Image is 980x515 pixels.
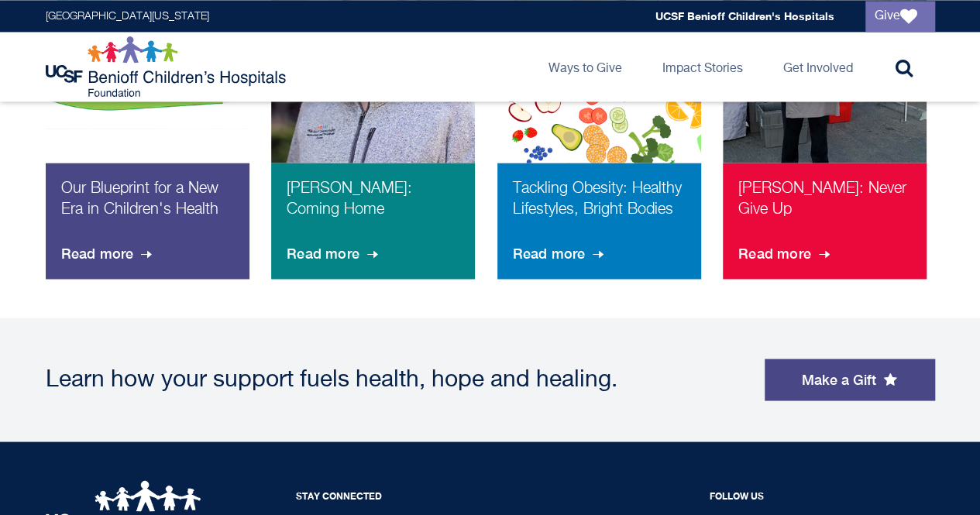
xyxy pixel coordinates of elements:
[46,368,749,391] div: Learn how your support fuels health, hope and healing.
[655,9,834,22] a: UCSF Benioff Children's Hospitals
[738,178,911,232] p: [PERSON_NAME]: Never Give Up
[650,32,755,101] a: Impact Stories
[61,178,234,232] p: Our Blueprint for a New Era in Children's Health
[287,178,459,232] p: [PERSON_NAME]: Coming Home
[46,36,290,98] img: Logo for UCSF Benioff Children's Hospitals Foundation
[771,32,865,101] a: Get Involved
[287,232,381,274] span: Read more
[513,232,607,274] span: Read more
[46,11,209,22] a: [GEOGRAPHIC_DATA][US_STATE]
[536,32,634,101] a: Ways to Give
[61,232,156,274] span: Read more
[765,359,935,400] a: Make a Gift
[513,178,686,232] p: Tackling Obesity: Healthy Lifestyles, Bright Bodies
[865,1,935,32] a: Give
[738,232,833,274] span: Read more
